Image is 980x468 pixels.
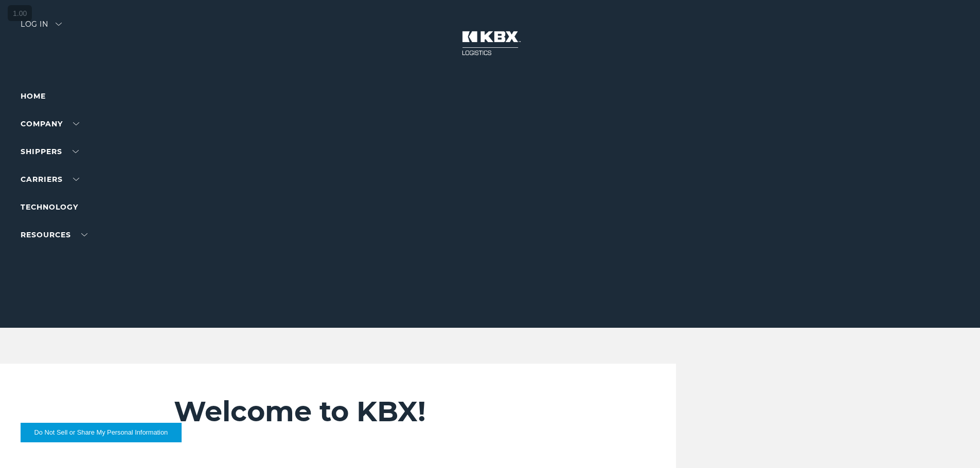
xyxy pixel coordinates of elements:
[21,119,79,128] a: Company
[21,175,79,184] a: Carriers
[21,202,78,212] a: Technology
[21,230,87,239] a: RESOURCES
[174,395,615,428] h2: Welcome to KBX!
[452,21,529,66] img: kbx logo
[56,23,62,26] img: arrow
[21,91,46,101] a: Home
[21,21,62,35] div: Log in
[21,423,182,442] button: Do Not Sell or Share My Personal Information
[21,147,79,156] a: SHIPPERS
